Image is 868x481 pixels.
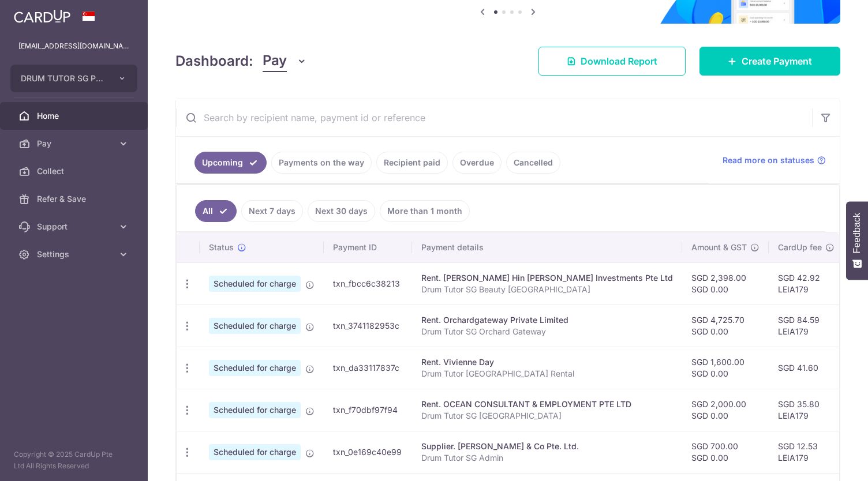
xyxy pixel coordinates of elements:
[26,8,50,18] span: Help
[846,201,868,280] button: Feedback - Show survey
[209,242,234,253] span: Status
[195,200,237,222] a: All
[506,152,560,174] a: Cancelled
[421,452,673,464] p: Drum Tutor SG Admin
[769,347,844,389] td: SGD 41.60
[18,40,129,52] p: [EMAIL_ADDRESS][DOMAIN_NAME]
[691,242,747,253] span: Amount & GST
[241,200,303,222] a: Next 7 days
[324,262,412,305] td: txn_fbcc6c38213
[699,47,840,76] a: Create Payment
[209,402,301,418] span: Scheduled for charge
[37,166,113,177] span: Collect
[769,305,844,347] td: SGD 84.59 LEIA179
[682,389,769,431] td: SGD 2,000.00 SGD 0.00
[723,155,826,166] a: Read more on statuses
[421,399,673,410] div: Rent. OCEAN CONSULTANT & EMPLOYMENT PTE LTD
[263,50,287,72] span: Pay
[324,347,412,389] td: txn_da33117837c
[421,410,673,422] p: Drum Tutor SG [GEOGRAPHIC_DATA]
[209,360,301,376] span: Scheduled for charge
[778,242,822,253] span: CardUp fee
[308,200,375,222] a: Next 30 days
[324,431,412,473] td: txn_0e169c40e99
[209,444,301,460] span: Scheduled for charge
[194,152,267,174] a: Upcoming
[324,389,412,431] td: txn_f70dbf97f94
[37,193,113,205] span: Refer & Save
[581,54,657,68] span: Download Report
[742,54,812,68] span: Create Payment
[452,152,502,174] a: Overdue
[538,47,686,76] a: Download Report
[37,221,113,232] span: Support
[380,200,470,222] a: More than 1 month
[421,314,673,326] div: Rent. Orchardgateway Private Limited
[421,368,673,379] p: Drum Tutor [GEOGRAPHIC_DATA] Rental
[682,431,769,473] td: SGD 700.00 SGD 0.00
[682,347,769,389] td: SGD 1,600.00 SGD 0.00
[682,262,769,305] td: SGD 2,398.00 SGD 0.00
[852,213,862,253] span: Feedback
[682,305,769,347] td: SGD 4,725.70 SGD 0.00
[37,110,113,122] span: Home
[421,326,673,337] p: Drum Tutor SG Orchard Gateway
[37,138,113,149] span: Pay
[324,232,412,262] th: Payment ID
[209,318,301,334] span: Scheduled for charge
[769,389,844,431] td: SGD 35.80 LEIA179
[769,262,844,305] td: SGD 42.92 LEIA179
[176,99,812,136] input: Search by recipient name, payment id or reference
[421,284,673,295] p: Drum Tutor SG Beauty [GEOGRAPHIC_DATA]
[21,73,106,84] span: DRUM TUTOR SG PTE. LTD.
[723,155,814,166] span: Read more on statuses
[14,9,70,23] img: CardUp
[10,65,137,92] button: DRUM TUTOR SG PTE. LTD.
[263,50,307,72] button: Pay
[271,152,372,174] a: Payments on the way
[769,431,844,473] td: SGD 12.53 LEIA179
[421,272,673,284] div: Rent. [PERSON_NAME] Hin [PERSON_NAME] Investments Pte Ltd
[376,152,448,174] a: Recipient paid
[175,51,253,72] h4: Dashboard:
[421,441,673,452] div: Supplier. [PERSON_NAME] & Co Pte. Ltd.
[209,276,301,292] span: Scheduled for charge
[37,249,113,260] span: Settings
[421,356,673,368] div: Rent. Vivienne Day
[324,305,412,347] td: txn_3741182953c
[412,232,682,262] th: Payment details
